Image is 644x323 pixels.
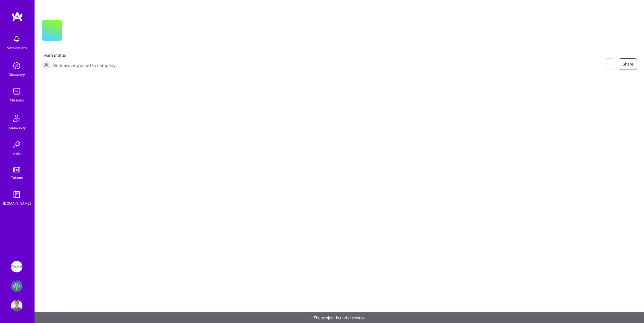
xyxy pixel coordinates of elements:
[9,280,24,292] a: Flowcarbon: AI Memory Company
[11,60,22,72] img: discovery
[53,62,116,68] span: Builders proposed to company
[7,125,26,131] div: Community
[13,167,20,172] img: tokens
[9,72,25,78] div: Discovery
[42,61,51,70] img: Builders proposed to company
[10,97,24,103] div: Missions
[607,62,612,66] i: icon EyeClosed
[11,139,22,151] img: Invite
[11,175,23,181] div: Tokens
[9,300,24,312] a: User Avatar
[11,86,22,97] img: teamwork
[9,261,24,272] a: iCapital: Build and maintain RESTful API
[10,111,24,125] img: Community
[11,261,22,272] img: iCapital: Build and maintain RESTful API
[11,33,22,45] img: bell
[11,280,22,292] img: Flowcarbon: AI Memory Company
[11,189,22,200] img: guide book
[7,45,27,51] div: Notifications
[11,300,22,312] img: User Avatar
[42,52,116,58] span: Team status
[619,58,637,70] button: Share
[11,11,23,22] img: logo
[622,61,633,67] span: Share
[34,312,644,323] div: The project is under review.
[69,29,74,34] i: icon CompanyGray
[12,151,21,157] div: Invite
[3,200,31,206] div: [DOMAIN_NAME]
